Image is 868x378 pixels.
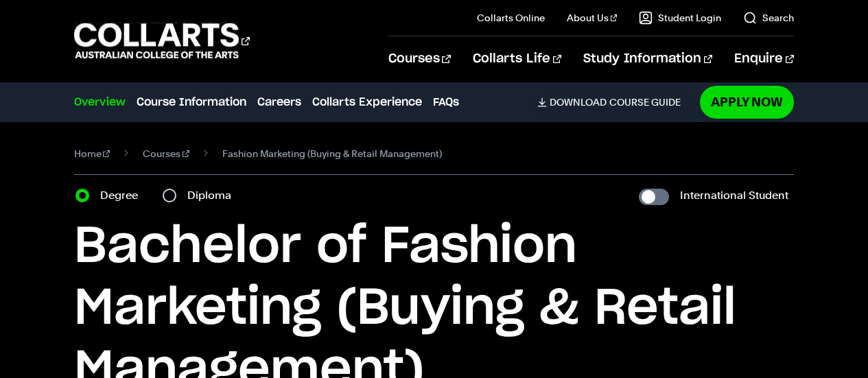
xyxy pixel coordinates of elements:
[222,144,442,163] span: Fashion Marketing (Buying & Retail Management)
[680,186,788,205] label: International Student
[433,94,459,110] a: FAQs
[312,94,422,110] a: Collarts Experience
[537,96,692,108] a: DownloadCourse Guide
[550,96,607,108] span: Download
[734,36,794,82] a: Enquire
[257,94,301,110] a: Careers
[700,86,794,118] a: Apply Now
[187,186,239,205] label: Diploma
[143,144,189,163] a: Courses
[473,36,561,82] a: Collarts Life
[100,186,146,205] label: Degree
[74,21,250,60] div: Go to homepage
[137,94,246,110] a: Course Information
[743,11,794,25] a: Search
[567,11,618,25] a: About Us
[583,36,712,82] a: Study Information
[639,11,721,25] a: Student Login
[74,94,126,110] a: Overview
[74,144,110,163] a: Home
[477,11,545,25] a: Collarts Online
[388,36,451,82] a: Courses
